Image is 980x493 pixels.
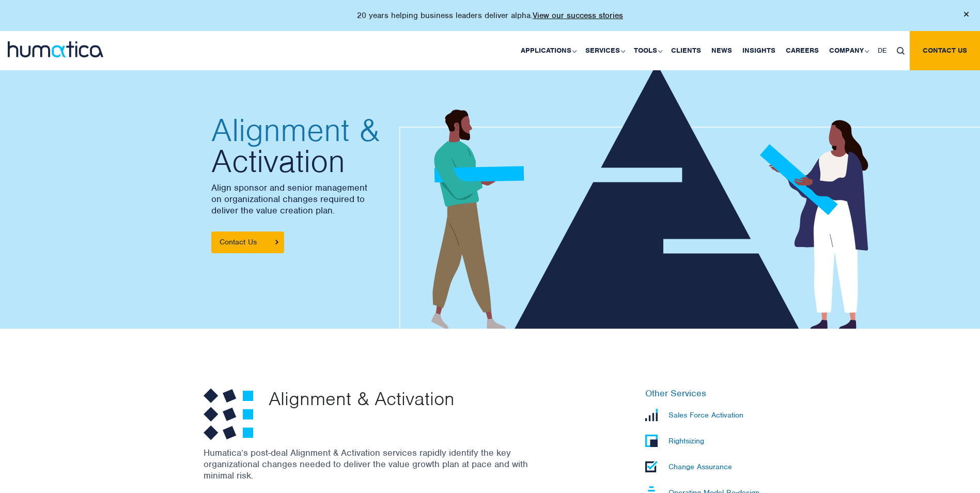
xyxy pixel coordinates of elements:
p: Sales Force Activation [668,410,743,420]
a: Applications [516,31,580,70]
img: Sales Force Activation [645,409,658,421]
img: arrowicon [275,240,278,244]
span: DE [878,46,886,55]
h6: Other Services [645,388,777,399]
img: Rightsizing [645,435,658,447]
a: Clients [666,31,706,70]
p: Humatica’s post-deal Alignment & Activation services rapidly identify the key organizational chan... [204,447,555,481]
p: Rightsizing [668,436,704,445]
p: Align sponsor and senior management on organizational changes required to deliver the value creat... [211,182,480,216]
h2: Activation [211,115,480,177]
a: Careers [781,31,824,70]
a: Services [580,31,629,70]
a: Insights [737,31,781,70]
p: 20 years helping business leaders deliver alpha. [357,10,623,21]
a: Tools [629,31,666,70]
p: Change Assurance [668,462,732,471]
img: logo [8,41,103,57]
span: Alignment & [211,115,480,146]
a: Company [824,31,873,70]
a: DE [873,31,892,70]
img: Change Assurance [645,461,658,472]
img: search_icon [897,47,905,55]
a: News [706,31,737,70]
a: Contact us [910,31,980,70]
a: Contact Us [211,232,284,253]
a: View our success stories [533,10,623,21]
p: Alignment & Activation [269,388,580,409]
img: Alignment & Activation [204,388,254,440]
